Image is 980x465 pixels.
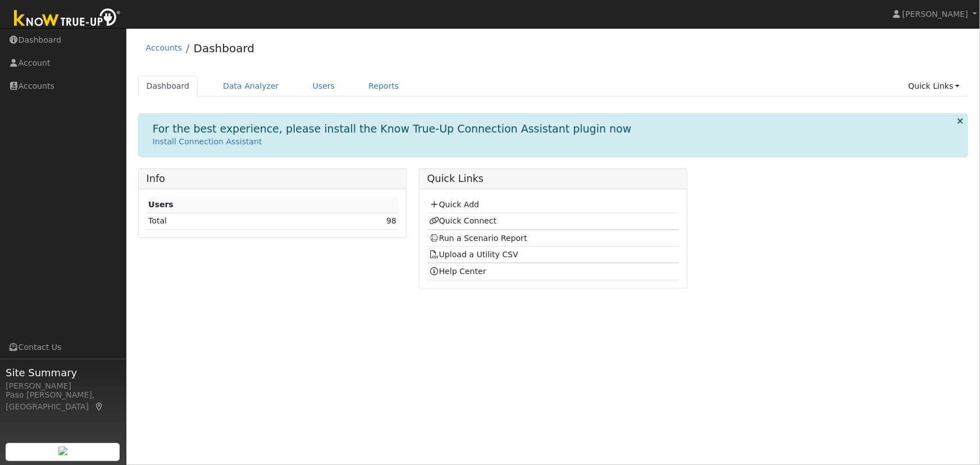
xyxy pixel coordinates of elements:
a: Reports [360,76,407,97]
a: 98 [386,216,396,225]
a: Data Analyzer [215,76,288,97]
a: Quick Connect [429,216,496,225]
span: [PERSON_NAME] [902,10,968,19]
h1: For the best experience, please install the Know True-Up Connection Assistant plugin now [153,122,632,135]
a: Quick Add [429,200,479,209]
a: Quick Links [900,76,968,97]
img: retrieve [58,446,67,455]
a: Accounts [146,43,182,52]
strong: Users [148,200,174,209]
span: Site Summary [6,365,120,380]
a: Run a Scenario Report [429,234,527,243]
td: Total [147,213,302,229]
div: Paso [PERSON_NAME], [GEOGRAPHIC_DATA] [6,389,120,413]
a: Map [94,402,104,411]
a: Install Connection Assistant [153,137,262,146]
a: Users [304,76,344,97]
h5: Info [147,173,399,185]
a: Dashboard [194,42,255,55]
a: Dashboard [138,76,198,97]
h5: Quick Links [427,173,680,185]
a: Upload a Utility CSV [429,250,518,259]
a: Help Center [429,267,486,276]
img: Know True-Up [8,6,126,31]
div: [PERSON_NAME] [6,380,120,392]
